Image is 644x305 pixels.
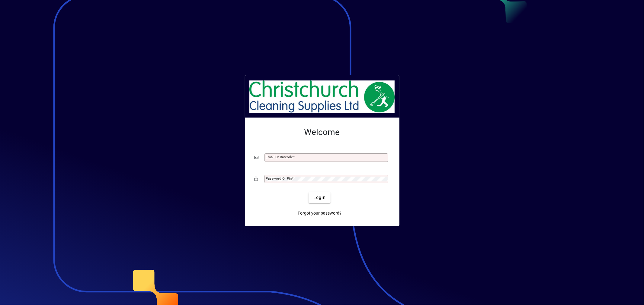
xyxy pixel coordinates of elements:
span: Login [313,194,326,201]
h2: Welcome [255,127,390,137]
mat-label: Email or Barcode [266,155,293,159]
button: Login [309,192,331,203]
a: Forgot your password? [295,208,344,219]
span: Forgot your password? [298,210,341,216]
mat-label: Password or Pin [266,176,292,181]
